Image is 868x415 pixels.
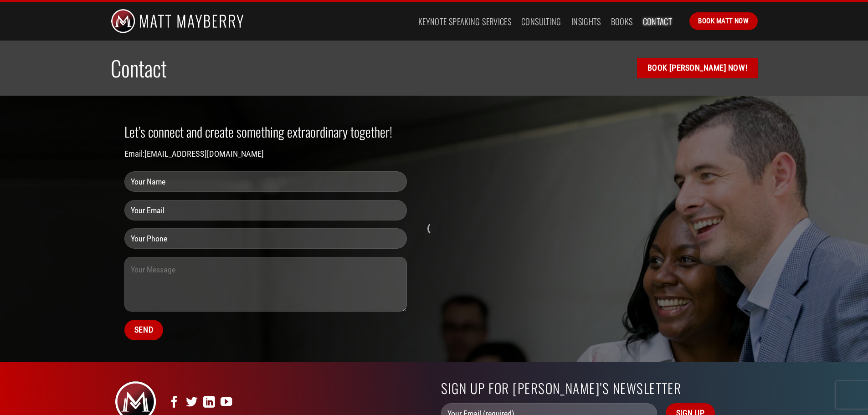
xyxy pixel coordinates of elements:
[124,200,407,220] input: Your Email
[418,13,511,30] a: Keynote Speaking Services
[611,13,633,30] a: Books
[571,13,601,30] a: Insights
[637,58,757,78] a: Book [PERSON_NAME] Now!
[203,396,215,409] a: Follow on LinkedIn
[647,61,747,75] span: Book [PERSON_NAME] Now!
[111,52,167,84] span: Contact
[144,149,264,159] a: [EMAIL_ADDRESS][DOMAIN_NAME]
[689,12,757,30] a: Book Matt Now
[698,15,749,26] span: Book Matt Now
[124,123,407,140] h2: Let’s connect and create something extraordinary together!
[441,380,758,396] h2: Sign up for [PERSON_NAME]’s Newsletter
[221,396,232,409] a: Follow on YouTube
[124,228,407,249] input: Your Phone
[124,320,164,340] input: Send
[124,147,407,160] p: Email:
[124,171,407,348] form: Contact form
[111,2,244,41] img: Matt Mayberry
[124,171,407,192] input: Your Name
[186,396,197,409] a: Follow on Twitter
[521,13,561,30] a: Consulting
[169,396,180,409] a: Follow on Facebook
[643,13,673,30] a: Contact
